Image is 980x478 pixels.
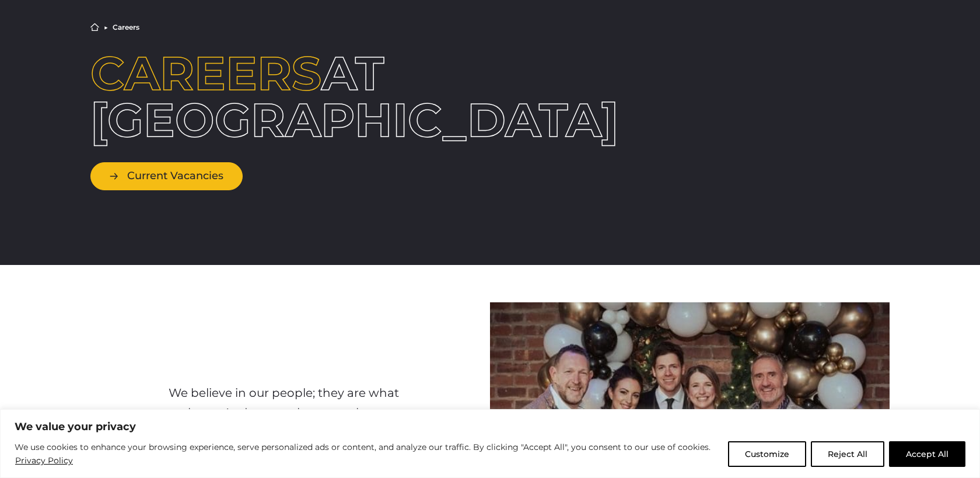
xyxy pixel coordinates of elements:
[113,24,139,31] li: Careers
[15,453,73,467] a: Privacy Policy
[15,420,965,434] p: We value your privacy
[90,162,243,190] a: Current Vacancies
[728,441,806,467] button: Customize
[889,441,965,467] button: Accept All
[15,441,719,468] p: We use cookies to enhance your browsing experience, serve personalized ads or content, and analyz...
[811,441,884,467] button: Reject All
[104,24,108,31] li: ▶︎
[90,50,413,144] h1: at [GEOGRAPHIC_DATA]
[90,45,321,102] span: Careers
[90,23,99,32] a: Home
